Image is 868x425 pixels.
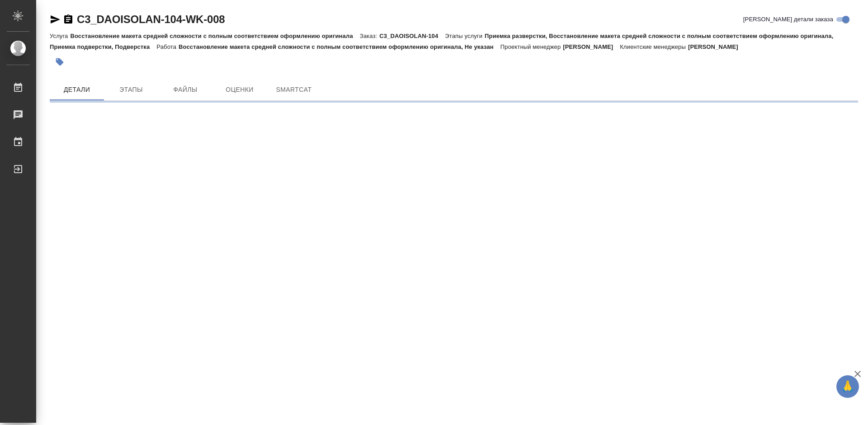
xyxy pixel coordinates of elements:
a: C3_DAOISOLAN-104-WK-008 [77,13,225,25]
p: Восстановление макета средней сложности с полным соответствием оформлению оригинала, Не указан [179,43,500,50]
p: Услуга [50,33,70,39]
p: Заказ: [360,33,379,39]
span: 🙏 [840,377,855,396]
button: Добавить тэг [50,52,70,72]
button: Скопировать ссылку для ЯМессенджера [50,14,61,25]
p: Восстановление макета средней сложности с полным соответствием оформлению оригинала [70,33,359,39]
p: [PERSON_NAME] [563,43,620,50]
button: Скопировать ссылку [63,14,74,25]
span: Детали [55,84,99,95]
p: C3_DAOISOLAN-104 [379,33,445,39]
p: Проектный менеджер [500,43,563,50]
span: Оценки [218,84,261,95]
p: [PERSON_NAME] [688,43,745,50]
span: [PERSON_NAME] детали заказа [743,15,833,24]
button: 🙏 [836,375,859,398]
p: Клиентские менеджеры [620,43,688,50]
span: Файлы [164,84,207,95]
span: Этапы [109,84,153,95]
span: SmartCat [272,84,316,95]
p: Работа [156,43,179,50]
p: Этапы услуги [445,33,485,39]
